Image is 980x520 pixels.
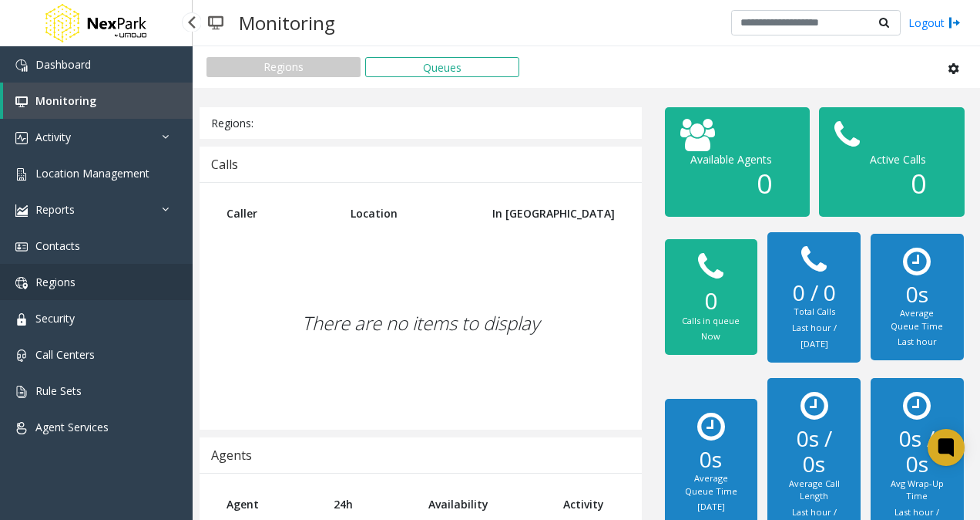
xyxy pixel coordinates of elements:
[15,277,28,289] img: 'icon'
[215,194,339,232] th: Caller
[206,57,361,77] button: Regions
[15,59,28,72] img: 'icon'
[792,322,837,349] small: Last hour / [DATE]
[3,83,193,119] a: Monitoring
[886,426,948,478] h2: 0s / 0s
[15,132,28,144] img: 'icon'
[231,4,343,42] h3: Monitoring
[35,93,96,108] span: Monitoring
[35,383,82,398] span: Rule Sets
[211,154,238,174] div: Calls
[886,282,948,308] h2: 0s
[886,307,948,333] div: Average Queue Time
[35,130,71,144] span: Activity
[680,315,742,328] div: Calls in queue
[480,194,626,232] th: In [GEOGRAPHIC_DATA]
[35,275,76,289] span: Regions
[15,241,28,253] img: 'icon'
[697,501,725,512] small: [DATE]
[783,426,844,478] h2: 0s / 0s
[211,445,252,465] div: Agents
[208,4,223,42] img: pageIcon
[908,15,961,31] a: Logout
[15,386,28,398] img: 'icon'
[35,238,80,253] span: Contacts
[15,313,28,326] img: 'icon'
[680,287,742,315] h2: 0
[215,232,626,414] div: There are no items to display
[948,15,961,31] img: logout
[211,116,253,130] span: Regions:
[886,478,948,503] div: Avg Wrap-Up Time
[757,165,772,201] span: 0
[701,330,720,342] small: Now
[680,472,742,498] div: Average Queue Time
[339,194,479,232] th: Location
[783,306,844,319] div: Total Calls
[35,57,91,72] span: Dashboard
[680,447,742,473] h2: 0s
[911,165,926,201] span: 0
[783,280,844,306] h2: 0 / 0
[690,152,772,167] span: Available Agents
[898,336,937,347] small: Last hour
[35,347,95,362] span: Call Centers
[365,57,519,77] button: Queues
[35,166,149,181] span: Location Management
[783,478,844,503] div: Average Call Length
[15,349,28,362] img: 'icon'
[15,422,28,434] img: 'icon'
[870,152,926,167] span: Active Calls
[15,168,28,181] img: 'icon'
[35,202,75,217] span: Reports
[15,96,28,108] img: 'icon'
[15,204,28,217] img: 'icon'
[35,311,75,326] span: Security
[35,420,109,434] span: Agent Services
